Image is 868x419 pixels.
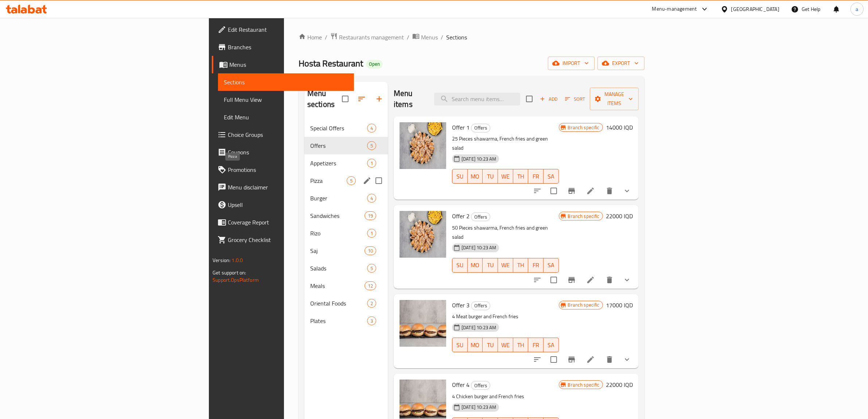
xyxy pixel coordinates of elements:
a: Choice Groups [212,126,354,143]
span: Saj [310,246,365,255]
span: [DATE] 10:23 AM [459,324,499,331]
a: Grocery Checklist [212,231,354,249]
span: Offer 4 [452,379,470,390]
button: SA [544,258,559,273]
span: Rizo [310,229,367,238]
h6: 14000 IQD [606,122,633,132]
button: Manage items [590,88,639,110]
a: Support.OpsPlatform [213,275,259,285]
span: a [856,5,858,13]
span: SA [546,171,556,182]
span: SU [455,260,465,270]
a: Full Menu View [218,91,354,108]
span: 5 [367,265,376,272]
span: 10 [365,247,376,254]
span: [DATE] 10:23 AM [459,404,499,411]
a: Branches [212,38,354,56]
span: Menu disclaimer [228,183,348,192]
span: WE [501,171,510,182]
a: Edit menu item [586,276,595,284]
span: Pizza [310,176,347,185]
span: Sandwiches [310,211,365,220]
span: Full Menu View [224,95,348,104]
button: SU [452,338,468,352]
div: Pizza5edit [304,172,388,189]
span: Select to update [546,183,561,199]
span: MO [471,171,480,182]
svg: Show Choices [623,355,631,364]
span: TH [516,260,526,270]
img: Offer 1 [400,122,446,169]
input: search [434,93,520,105]
div: items [365,246,376,255]
span: Select to update [546,272,561,288]
span: Select to update [546,352,561,367]
span: import [554,59,589,68]
span: Appetizers [310,159,367,168]
button: WE [498,338,513,352]
div: Offers [471,301,490,310]
span: Select section [522,91,537,107]
span: Meals [310,281,365,290]
div: Sandwiches19 [304,207,388,224]
span: SA [546,340,556,350]
button: TH [513,338,529,352]
h6: 17000 IQD [606,300,633,310]
span: Special Offers [310,124,367,132]
span: FR [531,260,541,270]
a: Promotions [212,161,354,178]
span: Promotions [228,165,348,174]
span: MO [471,340,480,350]
button: sort-choices [529,182,546,200]
span: Sort items [560,93,590,105]
button: FR [528,338,544,352]
a: Edit menu item [586,187,595,195]
a: Menus [212,56,354,73]
span: Sections [224,78,348,87]
nav: Menu sections [304,116,388,332]
span: WE [501,260,510,270]
button: FR [528,258,544,273]
span: Offers [471,381,490,390]
div: items [367,264,376,273]
span: 3 [367,318,376,324]
div: Offers [471,381,490,390]
span: Offers [471,124,490,132]
a: Menus [412,32,438,42]
a: Coupons [212,143,354,161]
button: TH [513,258,529,273]
div: items [365,281,376,290]
button: TH [513,169,529,184]
span: Offers [310,141,367,150]
span: Add [539,95,558,103]
button: SU [452,169,468,184]
span: Version: [213,255,230,265]
span: Salads [310,264,367,273]
span: 1.0.0 [232,255,243,265]
li: / [407,33,409,42]
div: Oriental Foods2 [304,295,388,312]
a: Edit Menu [218,108,354,126]
img: Offer 3 [400,300,446,347]
span: Offer 3 [452,300,470,311]
button: MO [468,338,483,352]
span: WE [501,340,510,350]
div: Saj10 [304,242,388,260]
span: Hosta Restaurant [299,55,363,72]
span: Restaurants management [339,33,404,42]
span: Branches [228,43,348,51]
h6: 22000 IQD [606,211,633,221]
div: Offers5 [304,137,388,154]
span: Sections [446,33,467,42]
button: sort-choices [529,271,546,289]
h6: 22000 IQD [606,380,633,390]
button: Sort [563,93,587,105]
span: 12 [365,282,376,289]
button: Add section [370,90,388,108]
svg: Show Choices [623,187,631,195]
span: TU [486,260,495,270]
span: Add item [537,93,560,105]
p: 50 Pieces shawarma, French fries and green salad [452,223,558,242]
button: Add [537,93,560,105]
